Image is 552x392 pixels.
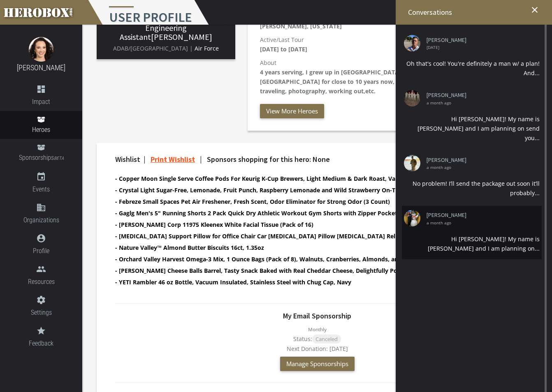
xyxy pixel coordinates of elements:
b: - Gaglg Men's 5" Running Shorts 2 Pack Quick Dry Athletic Workout Gym Shorts with Zipper Pockets [115,209,400,217]
span: a month ago [427,165,533,169]
span: a month ago [427,221,533,225]
b: - Copper Moon Single Serve Coffee Pods For Keurig K-Cup Brewers, Light Medium & Dark Roast, Varie... [115,175,452,182]
p: Canceled [312,334,341,344]
a: [PERSON_NAME] [427,157,533,163]
li: Crystal Light Sugar-Free, Lemonade, Fruit Punch, Raspberry Lemonade and Wild Strawberry On-The-Go... [115,185,505,195]
b: - Febreze Small Spaces Pet Air Freshener, Fresh Scent, Odor Eliminator for Strong Odor (3 Count) [115,198,390,205]
li: Utz Cheese Balls Barrel, Tasty Snack Baked with Real Cheddar Cheese, Delightfully Poppable Party ... [115,266,505,275]
span: Manage Sponsorships [286,360,348,368]
button: View More Heroes [260,104,324,118]
span: a month ago [427,101,533,105]
small: BETA [54,156,64,161]
a: Print Wishlist [151,154,195,164]
h3: [PERSON_NAME] [103,23,229,42]
a: [PERSON_NAME] [427,92,533,98]
span: Sponsors shopping for this hero: None [207,154,330,164]
i: close [530,5,540,15]
b: - [PERSON_NAME] Corp 11975 Kleenex White Facial Tissue (Pack of 16) [115,221,313,228]
span: [DATE] [427,45,533,49]
li: Orchard Valley Harvest Omega-3 Mix, 1 Ounce Bags (Pack of 8), Walnuts, Cranberries, Almonds, and ... [115,254,505,264]
span: Conversations [408,7,452,17]
div: Hi [PERSON_NAME]! My name is [PERSON_NAME] and I am planning on... [404,234,540,253]
li: [PERSON_NAME] a month ago Hi [PERSON_NAME]! My name is [PERSON_NAME] and I am planning on... [402,206,542,259]
li: [PERSON_NAME] a month ago No problem! I’ll send the package out soon it’ll probably... [402,151,542,204]
button: Manage Sponsorships [280,357,355,371]
li: YETI Rambler 46 oz Bottle, Vacuum Insulated, Stainless Steel with Chug Cap, Navy [115,277,505,287]
span: | [200,154,202,164]
li: Nature Valley™ Almond Butter Biscuits 16ct, 1.35oz [115,243,505,252]
li: Copper Moon Single Serve Coffee Pods For Keurig K-Cup Brewers, Light Medium & Dark Roast, Variety... [115,174,505,183]
span: Engineering Assistant [120,23,187,42]
b: [DATE] to [DATE] [260,45,307,53]
b: - YETI Rambler 46 oz Bottle, Vacuum Insulated, Stainless Steel with Chug Cap, Navy [115,278,351,286]
span: Air Force [195,44,219,52]
a: [PERSON_NAME] [17,63,65,72]
a: [PERSON_NAME] [427,37,533,43]
b: [PERSON_NAME], [US_STATE] [260,22,342,30]
p: Active/Last Tour [260,35,525,54]
small: Monthly [308,326,327,332]
li: [PERSON_NAME] [DATE] Oh that's cool! You're definitely a man w/ a plan! And... [402,31,542,84]
span: | [144,154,146,164]
li: Febreze Small Spaces Pet Air Freshener, Fresh Scent, Odor Eliminator for Strong Odor (3 Count) [115,197,505,206]
li: [PERSON_NAME] a month ago Hi [PERSON_NAME]! My name is [PERSON_NAME] and I am planning on send yo... [402,86,542,148]
p: About [260,58,525,96]
span: Next Donation: [DATE] [287,345,348,353]
b: 4 years serving, I grew up in [GEOGRAPHIC_DATA] and have been living in the [GEOGRAPHIC_DATA] for... [260,68,521,95]
img: image [29,37,53,62]
div: Status: [115,334,519,344]
h4: Wishlist [115,155,505,164]
div: No problem! I’ll send the package out soon it’ll probably... [404,179,540,198]
li: Gaglg Men's 5" Running Shorts 2 Pack Quick Dry Athletic Workout Gym Shorts with Zipper Pockets [115,208,505,218]
a: [PERSON_NAME] [427,212,533,218]
div: Oh that's cool! You're definitely a man w/ a plan! And... [404,59,540,78]
b: - Nature Valley™ Almond Butter Biscuits 16ct, 1.35oz [115,244,264,251]
li: Kimberly-clark Corp 11975 Kleenex White Facial Tissue (Pack of 16) [115,220,505,229]
li: Lumbar Support Pillow for Office Chair Car Lumbar Pillow Lower Back Pain Relief Memory Foam Back ... [115,231,505,241]
span: ADAB/[GEOGRAPHIC_DATA] | [113,44,193,52]
div: Hi [PERSON_NAME]! My name is [PERSON_NAME] and I am planning on send you... [404,114,540,143]
h4: My Email Sponsorship [115,312,519,320]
